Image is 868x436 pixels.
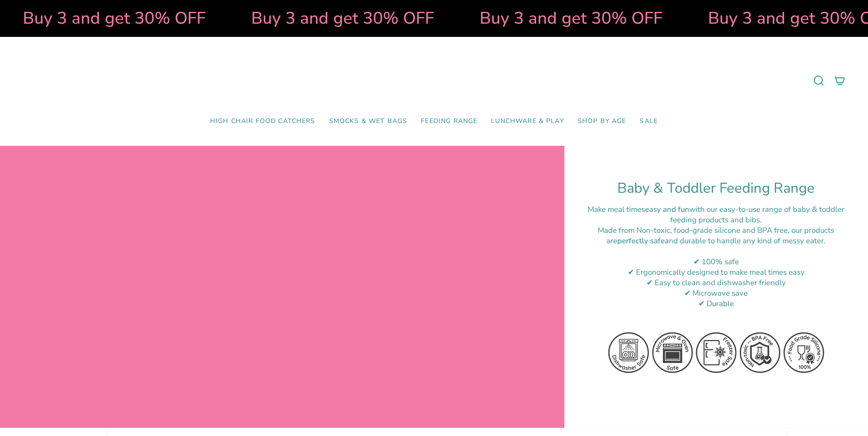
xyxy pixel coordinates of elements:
div: M [587,225,845,246]
a: Feeding Range [414,111,484,132]
strong: Buy 3 and get 30% OFF [416,7,599,30]
a: Lunchware & Play [484,111,570,132]
span: Shop by Age [578,118,626,125]
span: ade from Non-toxic, food-grade silicone and BPA free, our products are and durable to handle any ... [604,225,834,246]
span: ✔ Microwave save [684,288,748,298]
span: SALE [640,118,658,125]
span: Lunchware & Play [491,118,563,125]
span: Feeding Range [421,118,477,125]
a: SALE [633,111,665,132]
span: Smocks & Wet Bags [329,118,408,125]
a: Smocks & Wet Bags [322,111,414,132]
strong: easy and fun [645,204,689,215]
div: ✔ Durable [587,298,845,309]
div: ✔ Easy to clean and dishwasher friendly [587,277,845,288]
strong: perfectly safe [617,236,665,246]
div: ✔ Ergonomically designed to make meal times easy [587,267,845,277]
div: Make meal times with our easy-to-use range of baby & toddler feeding products and bibs. [587,204,845,225]
a: Shop by Age [571,111,633,132]
a: Mumma’s Little Helpers [356,51,513,111]
strong: Buy 3 and get 30% OFF [644,7,827,30]
a: High Chair Food Catchers [203,111,322,132]
strong: Buy 3 and get 30% OFF [187,7,370,30]
div: ✔ 100% safe [587,256,845,267]
span: High Chair Food Catchers [210,118,315,125]
h1: Baby & Toddler Feeding Range [587,180,845,197]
